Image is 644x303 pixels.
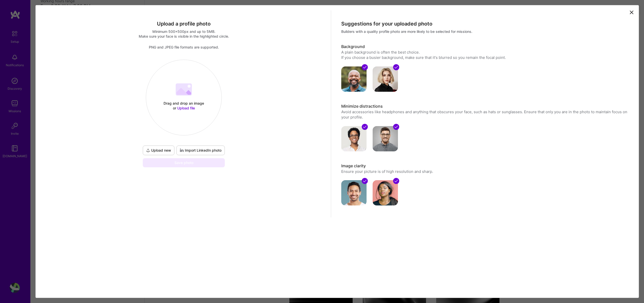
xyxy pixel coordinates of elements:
[176,146,225,155] div: To import a profile photo add your LinkedIn URL to your profile.
[142,60,226,167] div: Drag and drop an image or Upload fileUpload newImport LinkedIn photoSave photo
[177,106,195,110] span: Upload file
[341,180,367,205] img: avatar
[143,146,174,155] button: Upload new
[162,101,205,110] div: Drag and drop an image or
[41,29,327,34] div: Minimum 500x500px and up to 5MB.
[176,146,225,155] button: Import LinkedIn photo
[180,148,222,153] span: Import LinkedIn photo
[341,66,367,92] img: avatar
[41,45,327,50] div: PNG and JPEG file formats are supported.
[341,126,367,151] img: avatar
[341,169,628,174] p: Ensure your picture is of high resolution and sharp.
[146,148,150,152] i: icon UploadDark
[341,55,628,60] div: If you choose a busier background, make sure that it's blurred so you remain the focal point.
[41,20,327,27] div: Upload a profile photo
[373,126,398,151] img: avatar
[341,50,628,55] div: A plain background is often the best choice.
[341,109,628,120] p: Avoid accessories like headphones and anything that obscures your face, such as hats or sunglasse...
[341,104,628,109] h3: Minimize distractions
[341,163,628,169] h3: Image clarity
[373,180,398,205] img: avatar
[373,66,398,92] img: avatar
[41,34,327,39] div: Make sure your face is visible in the highlighted circle.
[341,20,628,27] div: Suggestions for your uploaded photo
[180,148,184,152] i: icon LinkedInDarkV2
[146,148,171,153] span: Upload new
[341,29,628,34] div: Builders with a quality profile photo are more likely to be selected for missions.
[341,44,628,50] h3: Background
